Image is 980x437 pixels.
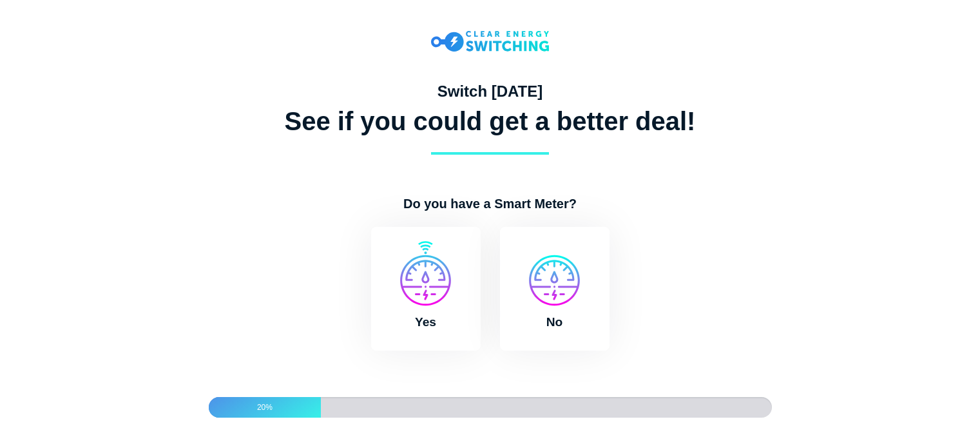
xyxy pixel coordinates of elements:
[500,227,610,351] label: No
[209,397,322,418] div: 20%
[255,83,725,101] div: Switch [DATE]
[297,196,684,211] label: Do you have a Smart Meter?
[431,31,549,52] img: logo
[371,227,481,351] label: Yes
[255,106,725,137] div: See if you could get a better deal!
